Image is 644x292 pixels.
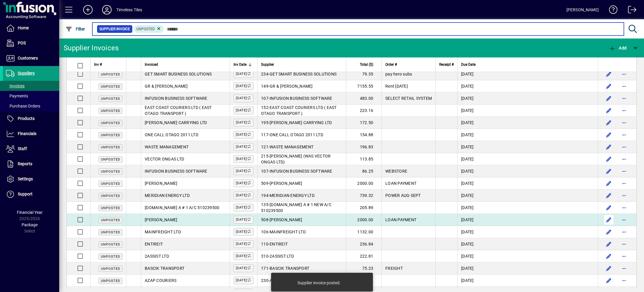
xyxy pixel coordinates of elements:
td: 113.85 [346,153,381,165]
td: - [257,92,346,105]
td: - [257,190,346,202]
span: Inv Date [234,61,247,68]
mat-chip: Invoice Status: Unposted [134,25,164,33]
span: Unposted [101,255,120,259]
a: Invoices [3,81,59,91]
td: - [257,141,346,153]
span: Filter [65,27,85,31]
span: Invoices [6,84,25,88]
button: Edit [604,106,614,115]
label: [DATE] [234,167,254,175]
td: - [257,68,346,80]
td: 222.81 [346,250,381,262]
label: [DATE] [234,143,254,151]
span: GET SMART BUSINESS SOLUTIONS [145,72,212,76]
span: BASCIK TRANSPORT [145,266,184,271]
td: [DATE] [457,190,598,202]
td: - [257,153,346,165]
span: Payments [6,94,28,98]
label: [DATE] [234,240,254,248]
span: 121 [261,145,268,149]
button: Edit [604,130,614,139]
a: Support [3,187,59,202]
span: Unposted [101,109,120,113]
td: - [257,177,346,190]
td: [DATE] [457,262,598,275]
td: - [257,238,346,250]
span: FREIGHT [385,266,403,271]
span: 215 [261,154,268,158]
a: POS [3,36,59,51]
span: 234 [261,72,268,76]
button: Profile [97,4,116,15]
td: [DATE] [457,275,598,287]
span: Invoiced [145,61,158,68]
label: [DATE] [234,264,254,272]
td: 172.50 [346,117,381,129]
button: Edit [604,264,614,273]
a: Products [3,111,59,126]
div: Due Date [461,61,594,68]
button: Edit [604,69,614,79]
td: 79.35 [346,68,381,80]
td: [DATE] [457,129,598,141]
button: Edit [604,239,614,249]
a: Customers [3,51,59,66]
td: 86.25 [346,165,381,177]
span: Settings [18,177,33,181]
label: [DATE] [234,119,254,126]
span: [PERSON_NAME] [270,181,302,186]
a: Settings [3,172,59,187]
span: [PERSON_NAME] (WAS VECTOR ONGAS LTD) [261,154,331,164]
td: 154.88 [346,129,381,141]
span: [DOMAIN_NAME] A # 1 NEW A/C 510239500 [261,202,331,213]
label: [DATE] [234,155,254,163]
span: MAINFREIGHT LTD [145,230,181,234]
span: INFUSION BUSINESS SOFTWARE [270,169,332,174]
span: INFUSION BUSINESS SOFTWARE [145,169,207,174]
button: More options [619,130,629,139]
label: [DATE] [234,277,254,284]
button: More options [619,276,629,285]
td: [DATE] [457,68,598,80]
span: 107 [261,96,268,101]
button: Add [78,4,97,15]
span: GR & [PERSON_NAME] [270,84,313,89]
span: Package [22,222,38,227]
span: 509 [261,181,268,186]
button: More options [619,118,629,127]
label: [DATE] [234,204,254,211]
button: More options [619,106,629,115]
span: Unposted [101,85,120,89]
span: Due Date [461,61,476,68]
div: [PERSON_NAME] [566,5,599,15]
span: VECTOR ONGAS LTD [145,157,184,161]
td: - [257,250,346,262]
span: MAINFREIGHT LTD [270,230,306,234]
span: 310 [261,254,268,259]
span: WASTE MANAGEMENT [270,145,313,149]
td: - [257,262,346,275]
span: Financial Year [17,210,43,215]
span: MERIDIAN ENERGY LTD [145,193,190,198]
td: 7155.55 [346,80,381,92]
span: Unposted [101,243,120,246]
button: Edit [604,154,614,164]
button: More options [619,154,629,164]
span: 171 [261,266,268,271]
div: Supplier invoice posted. [297,280,341,286]
td: 2000.00 [346,177,381,190]
span: 107 [261,169,268,174]
span: Reports [18,161,32,166]
span: [PERSON_NAME] CARRYING LTD [145,120,207,125]
span: ENTIREIT [270,242,288,246]
span: [PERSON_NAME] [145,181,177,186]
span: Inv # [94,61,102,68]
span: 149 [261,84,268,89]
td: - [257,226,346,238]
button: Edit [604,179,614,188]
span: Supplier [261,61,274,68]
label: [DATE] [234,216,254,224]
span: BASCIK TRANSPORT [270,266,309,271]
button: Edit [604,203,614,212]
